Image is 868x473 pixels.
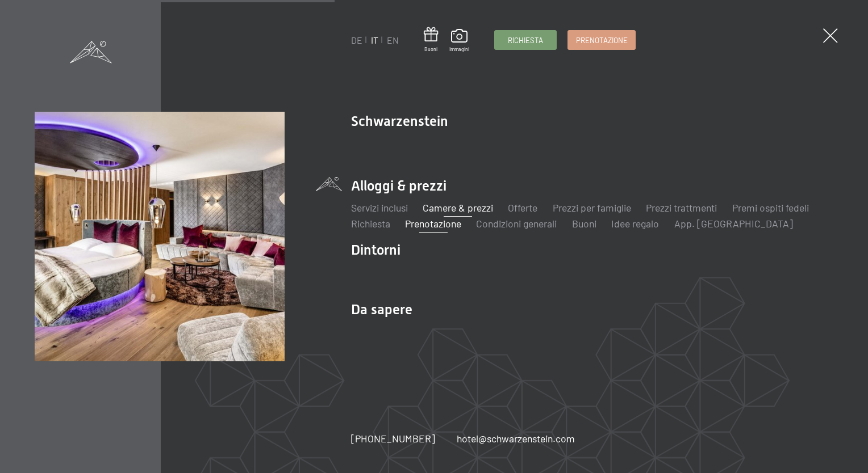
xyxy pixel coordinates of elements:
[351,201,408,214] a: Servizi inclusi
[423,201,493,214] a: Camere & prezzi
[424,27,439,53] a: Buoni
[457,432,575,446] a: hotel@schwarzenstein.com
[477,217,557,230] a: Condizioni generali
[351,35,362,45] a: DE
[674,217,793,230] a: App. [GEOGRAPHIC_DATA]
[646,201,717,214] a: Prezzi trattmenti
[449,29,469,53] a: Immagini
[611,217,659,230] a: Idee regalo
[508,35,543,45] span: Richiesta
[387,35,399,45] a: EN
[553,201,631,214] a: Prezzi per famiglie
[449,46,469,53] span: Immagini
[405,217,461,230] a: Prenotazione
[508,201,538,214] a: Offerte
[576,35,628,45] span: Prenotazione
[351,432,435,445] span: [PHONE_NUMBER]
[351,217,390,230] a: Richiesta
[351,432,435,446] a: [PHONE_NUMBER]
[371,35,378,45] a: IT
[732,201,809,214] a: Premi ospiti fedeli
[569,31,635,49] a: Prenotazione
[495,31,556,49] a: Richiesta
[572,217,596,230] a: Buoni
[424,46,439,53] span: Buoni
